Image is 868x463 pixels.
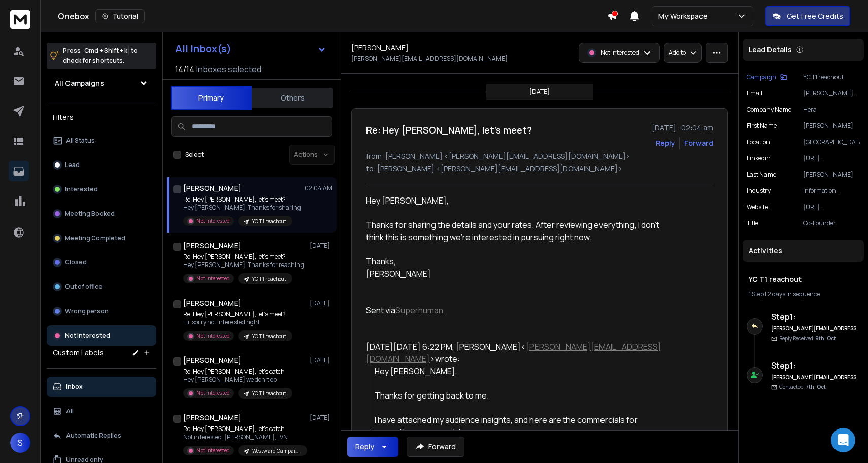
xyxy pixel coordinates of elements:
p: Contacted [779,383,826,391]
p: 02:04 AM [305,184,332,192]
p: Hey [PERSON_NAME], Thanks for sharing [183,204,301,212]
p: location [747,138,770,146]
p: Not Interested [65,332,110,340]
div: Thanks, [366,255,662,268]
button: Reply [347,437,398,457]
p: Email [747,89,762,97]
p: Meeting Completed [65,234,125,242]
p: Closed [65,258,87,267]
h1: [PERSON_NAME] [183,413,241,423]
p: Re: Hey [PERSON_NAME], let's meet? [183,253,304,261]
span: 9th, Oct [815,335,836,342]
p: Lead [65,161,80,169]
p: Not Interested [196,217,230,225]
button: Primary [171,86,252,110]
button: Forward [407,437,464,457]
h6: [PERSON_NAME][EMAIL_ADDRESS][DOMAIN_NAME] [771,325,860,333]
button: Closed [47,252,156,273]
div: Onebox [58,9,607,23]
p: Not interested. [PERSON_NAME], LVN [183,433,305,441]
button: Inbox [47,377,156,397]
p: linkedin [747,154,771,162]
p: Not Interested [196,447,230,454]
p: [DATE] [310,242,332,250]
p: industry [747,187,771,195]
button: Campaign [747,73,787,81]
p: Inbox [66,383,83,391]
div: Forward [684,138,713,148]
span: 14 / 14 [175,63,194,75]
p: First Name [747,122,777,130]
p: My Workspace [658,11,712,21]
div: Hey [PERSON_NAME], [366,194,662,207]
p: Re: Hey [PERSON_NAME], let's catch [183,425,305,433]
p: Not Interested [196,275,230,282]
button: All Inbox(s) [167,39,335,59]
p: YC T1 reachout [252,218,286,225]
p: to: [PERSON_NAME] <[PERSON_NAME][EMAIL_ADDRESS][DOMAIN_NAME]> [366,163,713,174]
button: Lead [47,155,156,175]
p: [PERSON_NAME][EMAIL_ADDRESS][DOMAIN_NAME] [803,89,860,97]
p: Press to check for shortcuts. [63,46,138,66]
h6: Step 1 : [771,359,860,372]
h3: Custom Labels [53,348,104,358]
div: Reply [355,442,374,452]
p: [URL][DOMAIN_NAME] [803,203,860,211]
h3: Inboxes selected [196,63,261,75]
p: Last Name [747,171,776,179]
span: 1 Step [749,290,764,299]
span: Cmd + Shift + k [83,45,129,56]
p: Hi, sorry not interested right [183,318,292,326]
div: Thanks for sharing the details and your rates. After reviewing everything, I don’t think this is ... [366,219,662,243]
button: Others [252,87,333,109]
label: Select [185,151,204,159]
h1: [PERSON_NAME] [351,43,409,53]
p: YC T1 reachout [803,73,860,81]
p: All [66,407,74,415]
p: information technology & services [803,187,860,195]
p: Get Free Credits [787,11,843,21]
p: Lead Details [749,45,792,55]
p: Not Interested [196,332,230,340]
p: Campaign [747,73,776,81]
p: [GEOGRAPHIC_DATA] [803,138,860,146]
p: Automatic Replies [66,432,121,440]
p: Company Name [747,106,791,114]
p: website [747,203,768,211]
p: Hera [803,106,860,114]
a: Superhuman [395,305,443,316]
h6: [PERSON_NAME][EMAIL_ADDRESS][DOMAIN_NAME] [771,374,860,381]
p: Wrong person [65,307,109,315]
p: Re: Hey [PERSON_NAME], let's meet? [183,195,301,204]
button: Reply [656,138,675,148]
div: I have attached my audience insights, and here are the commercials for promotion on my socials: [375,414,662,438]
p: [DATE] : 02:04 am [652,123,713,133]
p: All Status [66,137,95,145]
p: Hey [PERSON_NAME] we don't do [183,376,292,384]
p: Westward Campaign 1.0 [252,447,301,455]
button: Out of office [47,277,156,297]
h1: YC T1 reachout [749,274,858,284]
p: Add to [669,49,686,57]
button: Not Interested [47,325,156,346]
h1: [PERSON_NAME] [183,298,241,308]
p: title [747,219,758,227]
p: YC T1 reachout [252,333,286,340]
button: All Status [47,130,156,151]
p: [DATE] [310,356,332,365]
span: 7th, Oct [806,383,826,390]
p: [PERSON_NAME][EMAIL_ADDRESS][DOMAIN_NAME] [351,55,508,63]
button: S [10,433,30,453]
div: Open Intercom Messenger [831,428,855,452]
button: Get Free Credits [765,6,850,26]
p: Hey [PERSON_NAME]! Thanks for reaching [183,261,304,269]
h1: [PERSON_NAME] [183,241,241,251]
button: Interested [47,179,156,200]
p: [DATE] [310,299,332,307]
button: Wrong person [47,301,156,321]
h1: [PERSON_NAME] [183,355,241,366]
h3: Filters [47,110,156,124]
h1: [PERSON_NAME] [183,183,241,193]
